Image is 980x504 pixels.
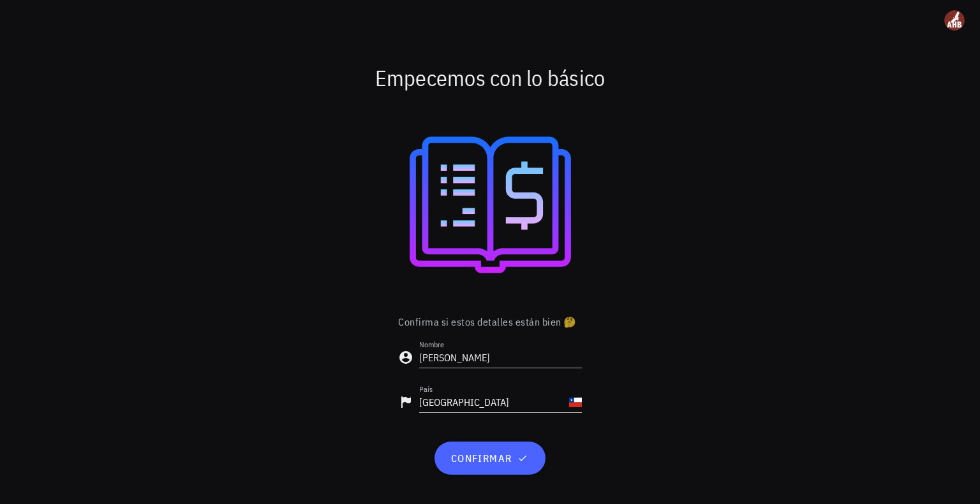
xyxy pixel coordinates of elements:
[398,314,582,329] p: Confirma si estos detalles están bien 🤔
[569,396,582,408] div: CL-icon
[450,452,530,464] span: confirmar
[944,10,965,31] div: avatar
[419,384,433,394] label: País
[434,442,545,475] button: confirmar
[419,340,444,349] label: Nombre
[112,57,868,98] div: Empecemos con lo básico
